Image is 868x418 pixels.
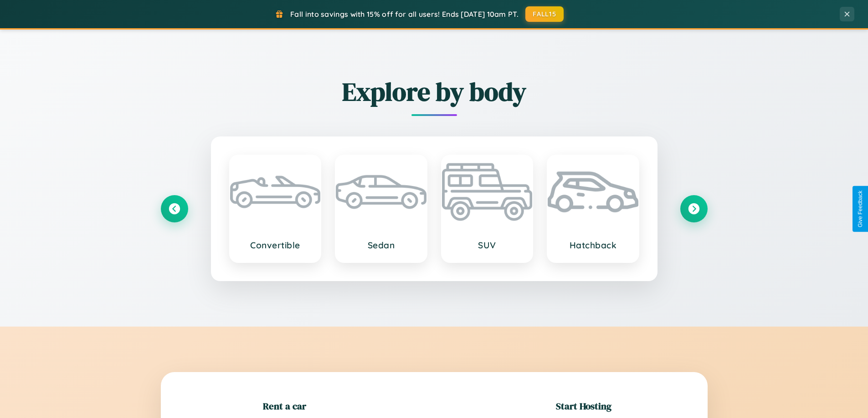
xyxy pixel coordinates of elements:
[290,10,519,19] span: Fall into savings with 15% off for all users! Ends [DATE] 10am PT.
[857,191,863,227] div: Give Feedback
[557,240,629,251] h3: Hatchback
[239,240,312,251] h3: Convertible
[345,240,417,251] h3: Sedan
[161,74,708,109] h2: Explore by body
[525,6,564,22] button: FALL15
[556,399,611,413] h2: Start Hosting
[263,399,306,413] h2: Rent a car
[451,240,524,251] h3: SUV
